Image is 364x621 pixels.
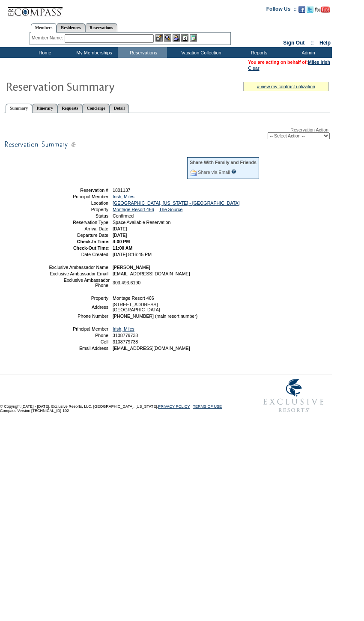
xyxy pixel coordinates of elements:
a: Detail [110,104,129,113]
td: Home [19,47,69,58]
td: Cell: [48,339,110,344]
span: 3108779738 [113,339,138,344]
span: [PHONE_NUMBER] (main resort number) [113,313,197,319]
span: :: [310,40,314,46]
a: Montage Resort 466 [113,207,154,212]
a: The Source [159,207,182,212]
a: Irish, Miles [113,194,134,199]
img: Reservations [181,34,188,42]
a: Become our fan on Facebook [298,9,305,14]
span: [PERSON_NAME] [113,265,150,270]
img: Exclusive Resorts [255,374,332,417]
a: Residences [57,23,85,32]
td: Reservations [118,47,167,58]
td: Status: [48,213,110,218]
span: [EMAIL_ADDRESS][DOMAIN_NAME] [113,271,190,276]
a: Sign Out [283,40,304,46]
td: Phone Number: [48,313,110,319]
a: Summary [6,104,32,113]
a: Miles Irish [308,60,330,65]
span: Space Available Reservation [113,220,170,225]
td: Location: [48,200,110,206]
a: Itinerary [32,104,57,113]
a: Clear [248,66,259,71]
img: subTtlResSummary.gif [4,139,261,150]
td: Phone: [48,333,110,338]
div: Share With Family and Friends [190,160,257,165]
a: Concierge [82,104,109,113]
td: Admin [283,47,332,58]
td: Date Created: [48,252,110,257]
a: Irish, Miles [113,326,134,331]
td: Exclusive Ambassador Name: [48,265,110,270]
a: [GEOGRAPHIC_DATA], [US_STATE] - [GEOGRAPHIC_DATA] [113,200,240,206]
img: Subscribe to our YouTube Channel [315,6,330,13]
img: View [164,34,171,42]
td: Property: [48,296,110,301]
a: Members [31,23,57,33]
span: [EMAIL_ADDRESS][DOMAIN_NAME] [113,346,190,351]
img: Reservaton Summary [6,78,177,95]
span: Confirmed [113,213,134,218]
div: Reservation Action: [4,127,330,139]
span: [DATE] [113,233,127,238]
td: My Memberships [69,47,118,58]
span: You are acting on behalf of: [248,60,330,65]
td: Departure Date: [48,233,110,238]
td: Email Address: [48,346,110,351]
img: b_calculator.gif [190,34,197,42]
td: Address: [48,302,110,312]
strong: Check-In Time: [77,239,110,244]
img: b_edit.gif [155,34,163,42]
a: PRIVACY POLICY [158,404,190,409]
a: Follow us on Twitter [307,9,313,14]
span: 3108779738 [113,333,138,338]
a: Requests [57,104,82,113]
td: Vacation Collection [167,47,233,58]
a: Reservations [85,23,117,32]
td: Arrival Date: [48,226,110,231]
a: TERMS OF USE [193,404,222,409]
span: [DATE] [113,226,127,231]
span: [DATE] 8:16:45 PM [113,252,152,257]
div: Member Name: [32,34,65,42]
td: Follow Us :: [266,5,297,15]
td: Exclusive Ambassador Email: [48,271,110,276]
span: Montage Resort 466 [113,296,154,301]
span: 303.493.6190 [113,280,140,285]
span: 11:00 AM [113,245,132,251]
td: Property: [48,207,110,212]
span: 1801137 [113,188,131,193]
span: [STREET_ADDRESS] [GEOGRAPHIC_DATA] [113,302,160,312]
a: Help [319,40,331,46]
a: Share via Email [198,170,230,175]
td: Reservation Type: [48,220,110,225]
td: Principal Member: [48,194,110,199]
strong: Check-Out Time: [73,245,110,251]
td: Exclusive Ambassador Phone: [48,278,110,288]
img: Become our fan on Facebook [298,6,305,13]
td: Reports [233,47,283,58]
input: What is this? [231,169,236,174]
img: Follow us on Twitter [307,6,313,13]
td: Reservation #: [48,188,110,193]
a: Subscribe to our YouTube Channel [315,9,330,14]
td: Principal Member: [48,326,110,331]
a: » view my contract utilization [257,84,315,89]
span: 4:00 PM [113,239,130,244]
img: Impersonate [173,34,180,42]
